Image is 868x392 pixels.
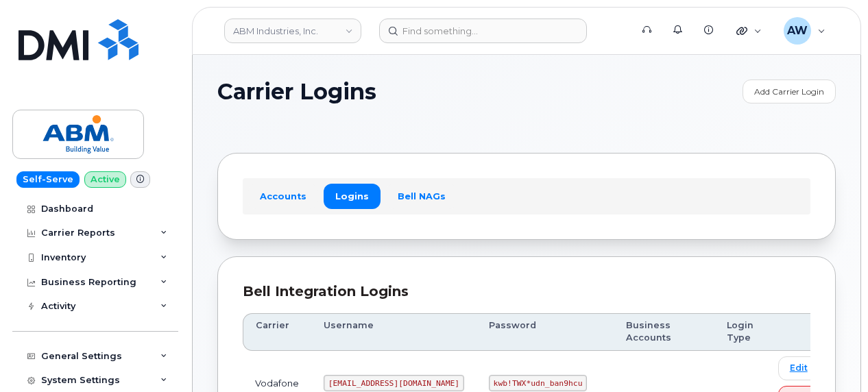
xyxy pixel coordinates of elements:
div: Bell Integration Logins [243,282,810,302]
code: kwb!TWX*udn_ban9hcu [489,375,587,391]
span: Carrier Logins [217,79,376,103]
a: Accounts [248,184,318,208]
th: Carrier [243,313,311,351]
a: Logins [324,184,381,208]
th: Username [311,313,477,351]
code: [EMAIL_ADDRESS][DOMAIN_NAME] [324,375,464,391]
a: Add Carrier Login [743,79,836,103]
th: Password [477,313,614,351]
a: Edit [778,356,819,380]
th: Business Accounts [614,313,714,351]
a: Bell NAGs [386,184,457,208]
th: Login Type [714,313,766,351]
